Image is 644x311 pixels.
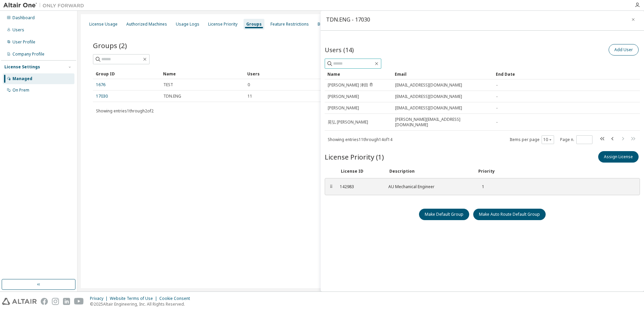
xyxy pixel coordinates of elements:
[163,68,242,79] div: Name
[560,135,592,144] span: Page n.
[96,82,105,88] a: 1676
[96,108,154,114] span: Showing entries 1 through 2 of 2
[543,137,552,142] button: 10
[163,94,181,99] span: TDN.ENG
[63,298,70,305] img: linkedin.svg
[328,94,359,99] span: [PERSON_NAME]
[74,298,84,305] img: youtube.svg
[388,184,469,189] div: AU Mechanical Engineer
[325,152,384,162] span: License Priority (1)
[328,119,368,125] span: 晃弘 [PERSON_NAME]
[395,117,490,128] span: [PERSON_NAME][EMAIL_ADDRESS][DOMAIN_NAME]
[90,296,110,301] div: Privacy
[3,2,88,9] img: Altair One
[496,105,497,111] span: -
[12,15,35,21] div: Dashboard
[395,94,462,99] span: [EMAIL_ADDRESS][DOMAIN_NAME]
[159,296,194,301] div: Cookie Consent
[328,137,392,142] span: Showing entries 11 through 14 of 14
[12,88,29,93] div: On Prem
[90,301,194,307] p: © 2025 Altair Engineering, Inc. All Rights Reserved.
[395,69,490,79] div: Email
[389,169,470,174] div: Description
[329,184,333,189] div: ⠿
[12,51,44,57] div: Company Profile
[328,82,373,88] span: タダノエンジニアリング
[328,105,359,111] span: [PERSON_NAME]
[41,298,48,305] img: facebook.svg
[325,46,354,54] span: Users (14)
[496,119,497,125] span: -
[110,296,159,301] div: Website Terms of Use
[247,68,610,79] div: Users
[248,82,250,88] span: 0
[496,94,497,99] span: -
[89,22,118,27] div: License Usage
[96,94,108,99] a: 17030
[326,17,370,22] div: TDN.ENG - 17030
[163,82,173,88] span: TEST
[208,22,237,27] div: License Priority
[419,209,469,220] button: Make Default Group
[126,22,167,27] div: Authorized Machines
[327,69,389,79] div: Name
[496,82,497,88] span: -
[395,105,462,111] span: [EMAIL_ADDRESS][DOMAIN_NAME]
[473,209,546,220] button: Make Auto Route Default Group
[248,94,252,99] span: 11
[176,22,199,27] div: Usage Logs
[341,169,381,174] div: License ID
[12,39,35,45] div: User Profile
[12,76,32,81] div: Managed
[478,169,495,174] div: Priority
[477,184,484,189] div: 1
[318,22,349,27] div: Borrow Settings
[270,22,309,27] div: Feature Restrictions
[395,82,462,88] span: [EMAIL_ADDRESS][DOMAIN_NAME]
[52,298,59,305] img: instagram.svg
[246,22,262,27] div: Groups
[93,41,127,50] span: Groups (2)
[496,69,618,79] div: End Date
[340,184,380,189] div: 142983
[598,151,639,163] button: Assign License
[96,68,158,79] div: Group ID
[12,27,24,33] div: Users
[4,64,40,70] div: License Settings
[2,298,37,305] img: altair_logo.svg
[609,44,639,56] button: Add User
[510,135,554,144] span: Items per page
